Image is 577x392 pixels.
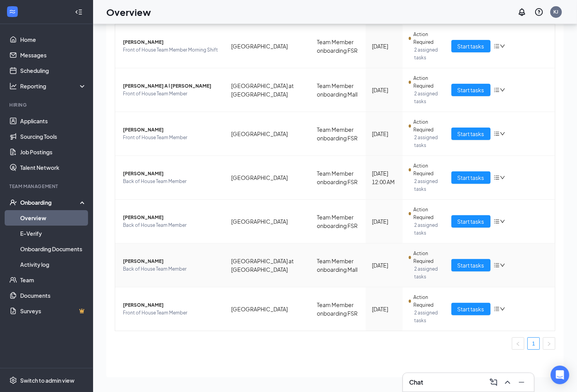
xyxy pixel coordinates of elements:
[106,5,151,19] h1: Overview
[413,294,439,309] span: Action Required
[20,113,86,129] a: Applicants
[123,90,219,98] span: Front of House Team Member
[9,8,16,16] svg: WorkstreamLogo
[414,178,439,193] span: 2 assigned tasks
[451,40,491,52] button: Start tasks
[123,221,219,229] span: Back of House Team Member
[225,200,311,243] td: [GEOGRAPHIC_DATA]
[413,74,439,90] span: Action Required
[20,129,86,144] a: Sourcing Tools
[451,303,491,315] button: Start tasks
[311,156,366,200] td: Team Member onboarding FSR
[225,112,311,156] td: [GEOGRAPHIC_DATA]
[123,265,219,273] span: Back of House Team Member
[225,24,311,68] td: [GEOGRAPHIC_DATA]
[500,262,505,268] span: down
[451,259,491,271] button: Start tasks
[9,183,85,190] div: Team Management
[517,7,527,17] svg: Notifications
[458,305,484,313] span: Start tasks
[9,102,85,108] div: Hiring
[414,265,439,281] span: 2 assigned tasks
[123,301,219,309] span: [PERSON_NAME]
[311,112,366,156] td: Team Member onboarding FSR
[123,38,219,46] span: [PERSON_NAME]
[123,309,219,317] span: Front of House Team Member
[458,86,484,94] span: Start tasks
[517,378,526,387] svg: Minimize
[414,221,439,237] span: 2 assigned tasks
[543,337,555,350] button: right
[494,174,500,181] span: bars
[372,305,396,313] div: [DATE]
[123,170,219,178] span: [PERSON_NAME]
[123,46,219,54] span: Front of House Team Member Morning Shift
[451,128,491,140] button: Start tasks
[372,86,396,94] div: [DATE]
[9,376,17,384] svg: Settings
[413,31,439,46] span: Action Required
[451,171,491,184] button: Start tasks
[414,90,439,105] span: 2 assigned tasks
[527,337,540,350] li: 1
[458,130,484,138] span: Start tasks
[20,63,86,78] a: Scheduling
[20,82,87,90] div: Reporting
[543,337,555,350] li: Next Page
[311,243,366,287] td: Team Member onboarding Mall
[494,87,500,93] span: bars
[494,262,500,268] span: bars
[20,241,86,257] a: Onboarding Documents
[123,214,219,221] span: [PERSON_NAME]
[500,306,505,312] span: down
[20,272,86,288] a: Team
[458,217,484,226] span: Start tasks
[372,169,396,186] div: [DATE] 12:00 AM
[20,376,74,384] div: Switch to admin view
[20,303,86,319] a: SurveysCrown
[20,210,86,226] a: Overview
[413,118,439,134] span: Action Required
[458,42,484,50] span: Start tasks
[547,342,551,346] span: right
[20,226,86,241] a: E-Verify
[494,43,500,49] span: bars
[487,376,500,389] button: ComposeMessage
[123,126,219,134] span: [PERSON_NAME]
[311,287,366,331] td: Team Member onboarding FSR
[500,219,505,224] span: down
[512,337,524,350] button: left
[123,82,219,90] span: [PERSON_NAME] A l [PERSON_NAME]
[515,376,528,389] button: Minimize
[20,144,86,160] a: Job Postings
[414,46,439,62] span: 2 assigned tasks
[494,131,500,137] span: bars
[9,82,17,90] svg: Analysis
[503,378,512,387] svg: ChevronUp
[20,257,86,272] a: Activity log
[123,178,219,185] span: Back of House Team Member
[551,366,569,384] div: Open Intercom Messenger
[311,24,366,68] td: Team Member onboarding FSR
[501,376,514,389] button: ChevronUp
[225,287,311,331] td: [GEOGRAPHIC_DATA]
[20,199,80,206] div: Onboarding
[554,9,559,15] div: KJ
[372,130,396,138] div: [DATE]
[458,173,484,182] span: Start tasks
[225,68,311,112] td: [GEOGRAPHIC_DATA] at [GEOGRAPHIC_DATA]
[20,32,86,47] a: Home
[516,342,520,346] span: left
[528,338,539,349] a: 1
[413,250,439,265] span: Action Required
[500,87,505,93] span: down
[372,42,396,50] div: [DATE]
[123,134,219,142] span: Front of House Team Member
[413,206,439,221] span: Action Required
[414,134,439,149] span: 2 assigned tasks
[225,156,311,200] td: [GEOGRAPHIC_DATA]
[500,175,505,180] span: down
[372,217,396,226] div: [DATE]
[413,162,439,178] span: Action Required
[225,243,311,287] td: [GEOGRAPHIC_DATA] at [GEOGRAPHIC_DATA]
